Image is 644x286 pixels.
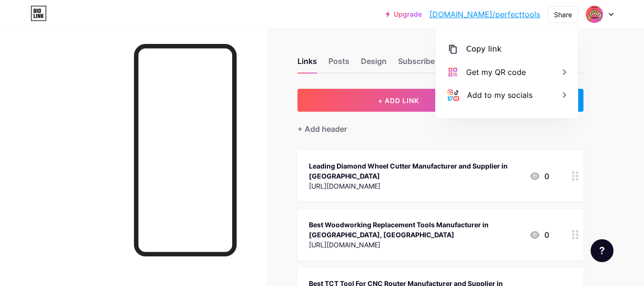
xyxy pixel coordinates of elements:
[309,181,521,191] div: [URL][DOMAIN_NAME]
[398,55,442,73] div: Subscribers
[297,89,500,112] button: + ADD LINK
[466,43,501,55] div: Copy link
[309,240,521,250] div: [URL][DOMAIN_NAME]
[529,170,549,182] div: 0
[309,161,521,181] div: Leading Diamond Wheel Cutter Manufacturer and Supplier in [GEOGRAPHIC_DATA]
[328,55,349,73] div: Posts
[378,96,419,105] span: + ADD LINK
[554,10,572,20] div: Share
[585,5,603,23] img: perfecttools
[466,66,526,78] div: Get my QR code
[529,229,549,241] div: 0
[467,89,532,101] div: Add to my socials
[386,11,422,18] a: Upgrade
[309,220,521,240] div: Best Woodworking Replacement Tools Manufacturer in [GEOGRAPHIC_DATA], [GEOGRAPHIC_DATA]
[361,55,387,73] div: Design
[297,123,347,135] div: + Add header
[429,9,540,20] a: [DOMAIN_NAME]/perfecttools
[297,55,317,73] div: Links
